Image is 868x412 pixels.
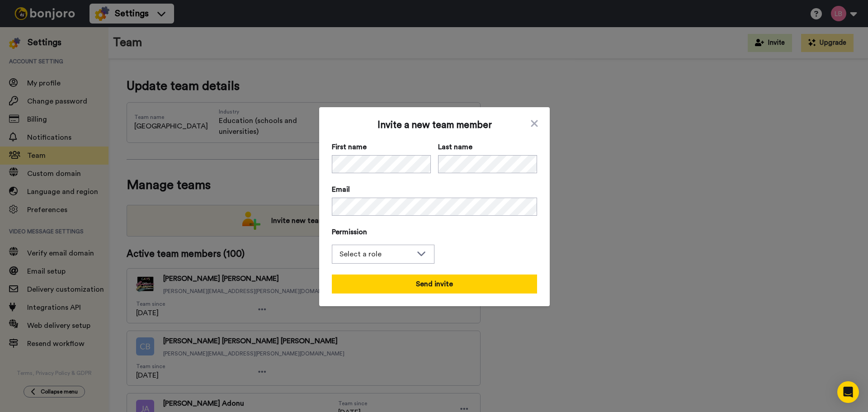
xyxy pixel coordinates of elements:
[332,184,537,195] span: Email
[332,120,537,131] span: Invite a new team member
[837,381,859,403] div: Open Intercom Messenger
[332,227,537,237] span: Permission
[340,249,412,260] div: Select a role
[332,142,431,152] span: First name
[332,275,537,294] button: Send invite
[438,142,537,152] span: Last name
